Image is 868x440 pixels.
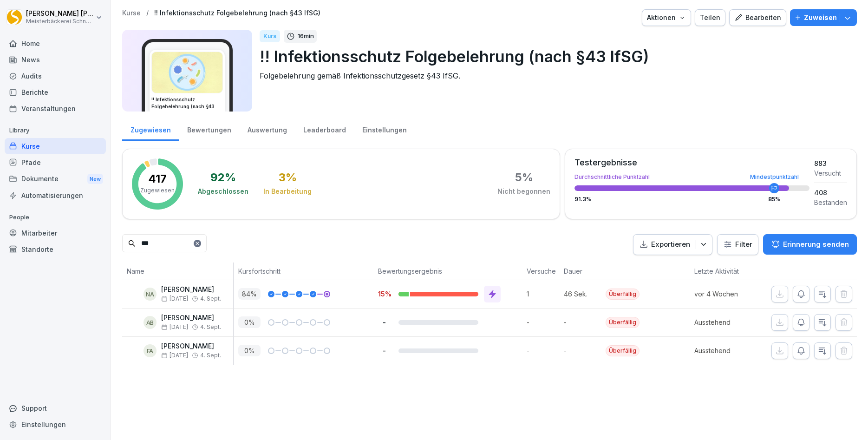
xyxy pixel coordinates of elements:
button: Bearbeiten [729,9,786,26]
a: Kurse [5,138,106,154]
p: 1 [527,289,559,299]
p: Library [5,123,106,138]
span: 4. Sept. [200,352,221,359]
p: - [564,317,606,327]
div: Dokumente [5,171,106,188]
p: People [5,210,106,225]
p: Zugewiesen [140,186,175,195]
button: Zuweisen [790,9,857,26]
div: Nicht begonnen [497,187,550,196]
a: Audits [5,68,106,84]
p: 46 Sek. [564,289,606,299]
p: Letzte Aktivität [694,266,755,276]
a: Mitarbeiter [5,225,106,241]
p: - [378,346,391,355]
a: Leaderboard [295,117,354,141]
p: - [378,318,391,327]
a: Home [5,35,106,52]
p: [PERSON_NAME] [161,342,221,350]
p: Folgebelehrung gemäß Infektionsschutzgesetz §43 IfSG. [260,70,849,81]
div: Überfällig [606,317,640,328]
a: Pfade [5,154,106,171]
button: Exportieren [633,234,712,255]
a: Einstellungen [354,117,415,141]
p: 417 [148,173,167,184]
a: Kurse [122,9,141,17]
p: [PERSON_NAME] [PERSON_NAME] [26,10,94,18]
div: 5 % [515,172,533,183]
div: Durchschnittliche Punktzahl [574,174,809,180]
div: New [87,174,103,184]
span: 4. Sept. [200,324,221,330]
div: Bearbeiten [734,13,781,23]
a: News [5,52,106,68]
div: Support [5,400,106,416]
a: Automatisierungen [5,187,106,204]
p: [PERSON_NAME] [161,314,221,322]
div: 883 [814,158,847,168]
div: Teilen [700,13,720,23]
div: AB [144,316,157,329]
p: 16 min [298,32,314,41]
div: Testergebnisse [574,158,809,167]
button: Teilen [695,9,725,26]
p: [PERSON_NAME] [161,286,221,294]
p: Meisterbäckerei Schneckenburger [26,18,94,25]
a: Zugewiesen [122,117,179,141]
div: In Bearbeitung [263,187,312,196]
div: FA [144,344,157,357]
h3: !! Infektionsschutz Folgebelehrung (nach §43 IfSG) [151,96,223,110]
button: Filter [718,235,758,255]
p: Bewertungsergebnis [378,266,517,276]
p: Exportieren [651,239,690,250]
p: Kursfortschritt [238,266,368,276]
a: Standorte [5,241,106,257]
p: / [146,9,149,17]
div: 92 % [210,172,236,183]
p: 0 % [238,316,261,328]
p: vor 4 Wochen [694,289,759,299]
p: Zuweisen [804,13,837,23]
p: Erinnerung senden [783,239,849,250]
p: Name [127,266,228,276]
div: Bestanden [814,197,847,207]
div: Versucht [814,168,847,178]
p: Ausstehend [694,346,759,355]
a: DokumenteNew [5,171,106,188]
p: !! Infektionsschutz Folgebelehrung (nach §43 IfSG) [154,9,320,17]
span: [DATE] [161,324,188,330]
a: Veranstaltungen [5,100,106,117]
p: !! Infektionsschutz Folgebelehrung (nach §43 IfSG) [260,45,849,68]
p: Dauer [564,266,601,276]
div: Aktionen [647,13,686,23]
div: Überfällig [606,289,640,300]
a: Bewertungen [179,117,239,141]
img: jtrrztwhurl1lt2nit6ma5t3.png [152,52,222,93]
div: Filter [723,240,752,249]
p: Ausstehend [694,317,759,327]
div: NA [144,288,157,301]
a: Einstellungen [5,416,106,433]
span: 4. Sept. [200,296,221,302]
p: - [564,346,606,355]
a: Berichte [5,84,106,100]
a: Auswertung [239,117,295,141]
div: Überfällig [606,345,640,356]
button: Aktionen [642,9,691,26]
p: Versuche [527,266,555,276]
span: [DATE] [161,296,188,302]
